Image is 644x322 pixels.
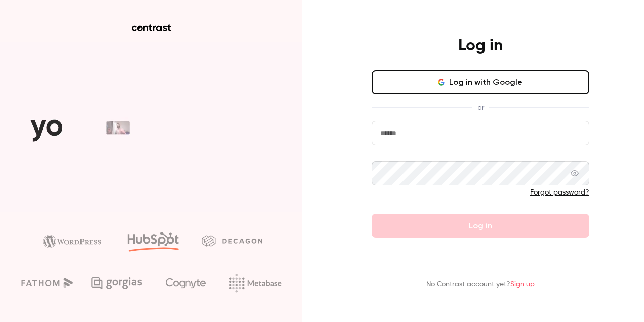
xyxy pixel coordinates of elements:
[458,36,503,56] h4: Log in
[530,189,589,196] a: Forgot password?
[472,102,489,113] span: or
[510,281,535,288] a: Sign up
[202,235,262,246] img: decagon
[372,70,589,94] button: Log in with Google
[426,279,535,290] p: No Contrast account yet?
